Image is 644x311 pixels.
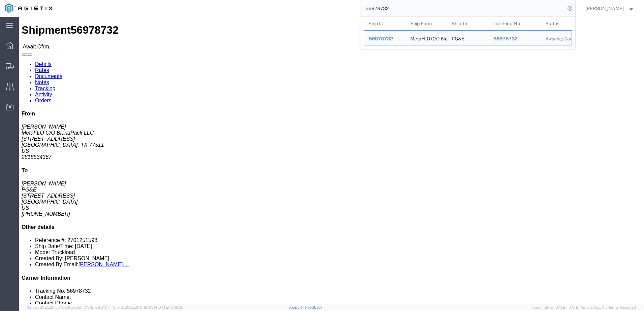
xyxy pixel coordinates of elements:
span: Copyright © [DATE]-[DATE] Agistix Inc., All Rights Reserved [532,305,636,310]
button: [PERSON_NAME] [585,4,635,12]
table: Search Results [364,17,575,49]
input: Search for shipment number, reference number [360,0,565,16]
th: Ship To [447,17,489,30]
span: Server: 2025.20.0-710e05ee653 [27,305,110,309]
th: Status [541,17,572,30]
th: Ship From [405,17,447,30]
img: logo [5,3,53,13]
div: Awaiting Confirmation [545,35,567,42]
div: MetaFLO C/O BlendPack LLC [410,31,442,45]
span: [DATE] 10:16:38 [157,305,184,309]
div: PG&E [452,31,464,45]
span: [DATE] 09:51:04 [83,305,110,309]
span: 56978732 [493,36,517,41]
span: Client: 2025.20.0-8b113f4 [113,305,184,309]
th: Tracking Nu. [488,17,541,30]
iframe: FS Legacy Container [19,17,644,304]
span: Justin Chao [585,5,624,12]
div: 56978732 [493,35,536,42]
div: 56978732 [369,35,401,42]
th: Ship ID [364,17,406,30]
a: Support [288,305,305,309]
a: Feedback [305,305,322,309]
span: 56978732 [369,36,393,41]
